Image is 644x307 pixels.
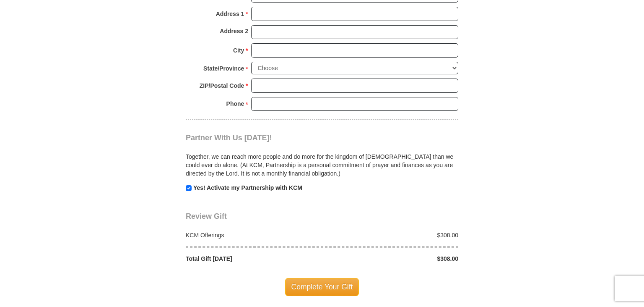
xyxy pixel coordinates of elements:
[233,45,244,56] strong: City
[186,152,458,178] p: Together, we can reach more people and do more for the kingdom of [DEMOGRAPHIC_DATA] than we coul...
[186,212,227,220] span: Review Gift
[322,231,463,239] div: $308.00
[322,255,463,263] div: $308.00
[186,134,272,142] span: Partner With Us [DATE]!
[285,278,359,296] span: Complete Your Gift
[182,231,322,239] div: KCM Offerings
[182,255,322,263] div: Total Gift [DATE]
[220,25,248,37] strong: Address 2
[203,63,244,74] strong: State/Province
[200,80,244,92] strong: ZIP/Postal Code
[216,8,244,20] strong: Address 1
[193,184,302,191] strong: Yes! Activate my Partnership with KCM
[226,98,244,110] strong: Phone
